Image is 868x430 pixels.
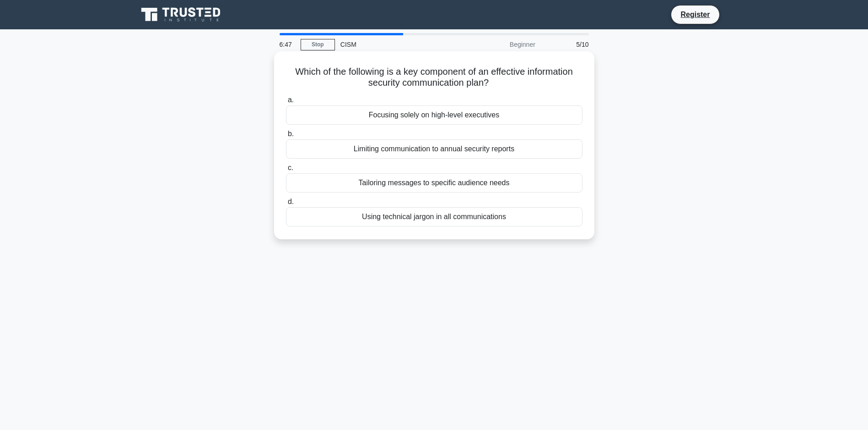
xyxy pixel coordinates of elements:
[675,9,715,20] a: Register
[288,130,294,138] span: b.
[288,164,293,171] span: c.
[274,35,301,54] div: 6:47
[286,207,582,226] div: Using technical jargon in all communications
[286,139,582,159] div: Limiting communication to annual security reports
[288,96,294,104] span: a.
[461,35,541,54] div: Beginner
[288,198,294,205] span: d.
[301,39,335,50] a: Stop
[335,35,461,54] div: CISM
[286,105,582,125] div: Focusing solely on high-level executives
[541,35,594,54] div: 5/10
[285,66,583,89] h5: Which of the following is a key component of an effective information security communication plan?
[286,173,582,193] div: Tailoring messages to specific audience needs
